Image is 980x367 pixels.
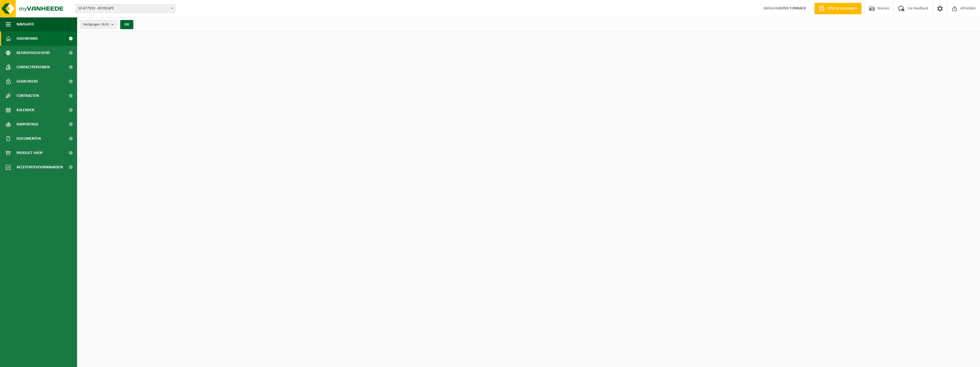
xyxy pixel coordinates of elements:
span: Vestigingen [83,20,109,29]
a: Offerte aanvragen [814,3,861,14]
span: Dashboard [17,31,38,46]
span: Product Shop [17,146,43,160]
span: Navigatie [17,17,34,31]
count: (6/6) [101,23,109,26]
span: Documenten [17,131,41,146]
span: Bedrijfsgegevens [17,46,50,60]
span: Acceptatievoorwaarden [17,160,63,174]
button: OK [120,20,133,29]
span: Offerte aanvragen [826,6,859,11]
span: Contactpersonen [17,60,50,74]
span: Kalender [17,103,34,117]
span: Contracten [17,89,39,103]
button: Vestigingen(6/6) [80,20,117,29]
span: Gebruikers [17,74,38,89]
span: 10-877559 - BIOSCAPE [76,5,175,13]
span: Rapportage [17,117,39,131]
strong: CASPER TONNAER [776,6,806,11]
